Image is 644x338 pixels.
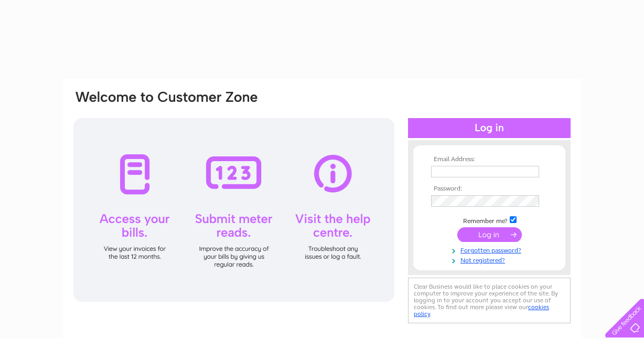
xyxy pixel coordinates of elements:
[408,278,571,323] div: Clear Business would like to place cookies on your computer to improve your experience of the sit...
[428,156,550,163] th: Email Address:
[457,227,522,242] input: Submit
[428,185,550,193] th: Password:
[414,303,549,318] a: cookies policy
[431,245,550,255] a: Forgotten password?
[428,215,550,225] td: Remember me?
[431,255,550,265] a: Not registered?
